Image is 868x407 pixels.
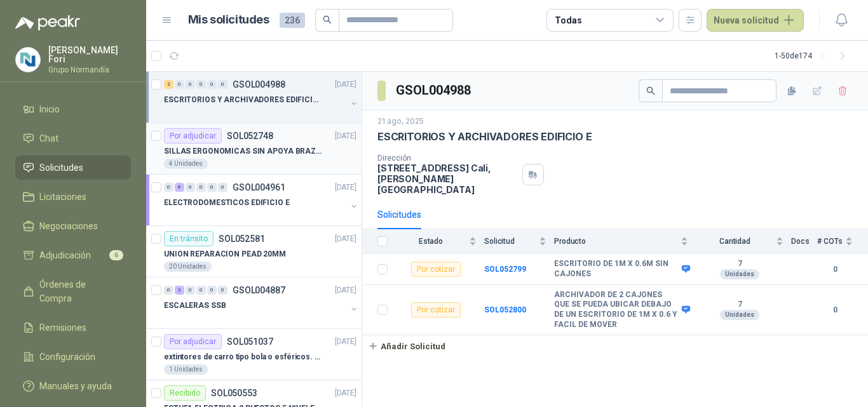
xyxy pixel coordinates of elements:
span: search [323,15,332,24]
div: Todas [555,13,581,27]
span: Inicio [39,102,60,116]
b: 0 [817,264,853,276]
div: En tránsito [164,231,214,246]
p: Grupo Normandía [48,66,131,74]
img: Company Logo [16,48,40,72]
div: Unidades [720,310,759,320]
span: Solicitudes [39,161,83,175]
p: UNION REPARACION PEAD 20MM [164,248,286,260]
div: 0 [175,80,184,89]
b: 7 [696,259,783,269]
span: Chat [39,131,58,145]
div: Por adjudicar [164,128,222,143]
p: SOL052748 [227,131,273,140]
div: 0 [196,183,206,192]
p: [DATE] [335,130,356,142]
span: 6 [109,250,123,260]
b: ESCRITORIO DE 1M X 0.6M SIN CAJONES [554,259,679,279]
div: 2 [164,80,173,89]
a: Adjudicación6 [15,243,131,267]
span: search [646,86,655,95]
div: 0 [218,183,227,192]
span: Órdenes de Compra [39,277,119,305]
a: Añadir Solicitud [362,335,868,357]
button: Añadir Solicitud [362,335,451,357]
div: 0 [196,286,206,295]
button: Nueva solicitud [707,9,804,32]
span: Manuales y ayuda [39,379,112,393]
th: Cantidad [696,229,791,254]
p: 21 ago, 2025 [377,116,424,128]
p: [DATE] [335,79,356,91]
p: GSOL004887 [233,286,285,295]
a: Licitaciones [15,185,131,209]
a: Inicio [15,97,131,121]
a: En tránsitoSOL052581[DATE] UNION REPARACION PEAD 20MM20 Unidades [146,226,362,277]
th: Docs [791,229,817,254]
div: Por cotizar [411,302,461,317]
div: 0 [164,286,173,295]
div: Por adjudicar [164,334,222,349]
div: Unidades [720,269,759,279]
div: 3 [175,286,184,295]
p: [STREET_ADDRESS] Cali , [PERSON_NAME][GEOGRAPHIC_DATA] [377,163,517,195]
img: Logo peakr [15,15,80,30]
span: Estado [395,237,466,246]
span: Remisiones [39,321,86,335]
b: 7 [696,300,783,310]
div: 0 [186,80,195,89]
div: 0 [164,183,173,192]
div: Solicitudes [377,208,421,222]
p: [DATE] [335,182,356,194]
div: Recibido [164,385,206,401]
p: [DATE] [335,233,356,245]
a: Manuales y ayuda [15,374,131,398]
p: extintores de carro tipo bola o esféricos. Eficacia 21A - 113B [164,351,322,363]
div: 0 [186,183,195,192]
div: 0 [218,286,227,295]
a: SOL052800 [484,305,526,314]
b: 0 [817,304,853,316]
div: 0 [218,80,227,89]
div: 0 [207,286,217,295]
div: 20 Unidades [164,262,212,272]
span: Solicitud [484,237,536,246]
a: Por adjudicarSOL051037[DATE] extintores de carro tipo bola o esféricos. Eficacia 21A - 113B1 Unid... [146,329,362,380]
div: 0 [186,286,195,295]
span: Cantidad [696,237,773,246]
p: GSOL004988 [233,80,285,89]
div: 4 Unidades [164,159,208,169]
div: 1 - 50 de 174 [775,46,853,66]
h3: GSOL004988 [396,81,473,100]
a: Chat [15,126,131,150]
p: [DATE] [335,284,356,297]
th: Solicitud [484,229,554,254]
p: Dirección [377,154,517,163]
span: Licitaciones [39,190,86,204]
a: 0 6 0 0 0 0 GSOL004961[DATE] ELECTRODOMESTICOS EDIFICIO E [164,180,359,220]
p: ESCRITORIOS Y ARCHIVADORES EDIFICIO E [377,130,592,143]
th: # COTs [817,229,868,254]
b: ARCHIVADOR DE 2 CAJONES QUE SE PUEDA UBICAR DEBAJO DE UN ESCRITORIO DE 1M X 0.6 Y FACIL DE MOVER [554,290,679,330]
p: ESCALERAS SSB [164,300,226,312]
a: SOL052799 [484,265,526,274]
p: [DATE] [335,336,356,348]
span: Adjudicación [39,248,91,262]
p: GSOL004961 [233,183,285,192]
span: Producto [554,237,678,246]
a: Solicitudes [15,156,131,180]
p: [PERSON_NAME] Fori [48,46,131,63]
th: Producto [554,229,696,254]
a: 2 0 0 0 0 0 GSOL004988[DATE] ESCRITORIOS Y ARCHIVADORES EDIFICIO E [164,77,359,117]
span: # COTs [817,237,843,246]
div: 0 [196,80,206,89]
p: ELECTRODOMESTICOS EDIFICIO E [164,197,290,209]
div: 6 [175,183,184,192]
span: Negociaciones [39,219,98,233]
p: SOL051037 [227,337,273,346]
h1: Mis solicitudes [188,11,269,29]
p: SILLAS ERGONOMICAS SIN APOYA BRAZOS [164,145,322,157]
p: SOL050553 [211,389,257,397]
